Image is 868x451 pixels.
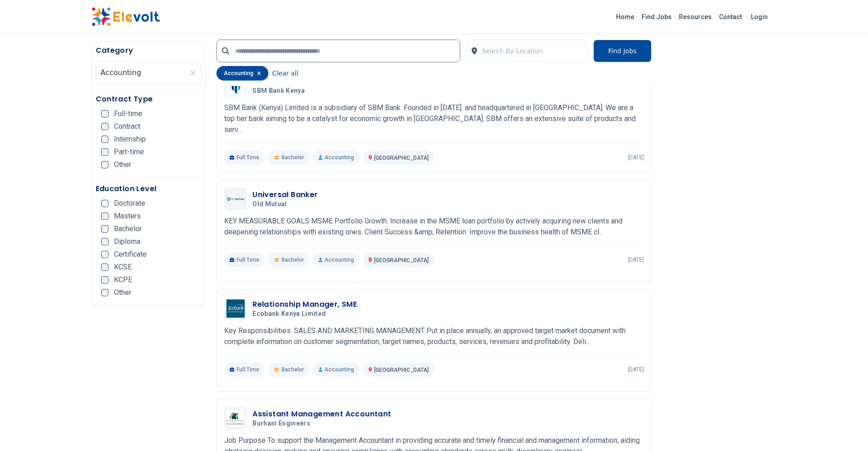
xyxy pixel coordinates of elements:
span: Burhani Engineers [252,420,310,428]
p: Full Time [224,150,265,165]
p: Accounting [313,150,360,165]
span: Certificate [114,251,147,258]
span: Contract [114,123,140,130]
input: Diploma [101,238,108,245]
span: [GEOGRAPHIC_DATA] [374,367,429,373]
a: SBM Bank KenyaOfficer, Consumer BankingSBM Bank KenyaSBM Bank (Kenya) Limited is a subsidiary of ... [224,74,644,165]
a: Ecobank Kenya LimitedRelationship Manager, SMEEcobank Kenya LimitedKey Responsibilities: SALES AN... [224,297,644,377]
div: accounting [216,66,268,81]
span: Part-time [114,148,144,156]
input: Certificate [101,251,108,258]
input: Masters [101,213,108,220]
h3: Relationship Manager, SME [252,299,357,310]
span: Internship [114,136,146,143]
input: Part-time [101,148,108,156]
span: [GEOGRAPHIC_DATA] [374,155,429,161]
input: KCSE [101,264,108,271]
a: Find Jobs [638,10,675,24]
p: [DATE] [628,154,644,161]
input: Other [101,289,108,296]
h3: Universal Banker [252,189,318,200]
p: SBM Bank (Kenya) Limited is a subsidiary of SBM Bank. Founded in [DATE]. and headquartered in [GE... [224,102,644,135]
p: Accounting [313,362,360,377]
h3: Assistant Management Accountant [252,409,391,420]
p: [DATE] [628,366,644,373]
span: Other [114,289,131,296]
span: SBM Bank Kenya [252,87,305,95]
span: Doctorate [114,200,145,207]
a: Old MutualUniversal BankerOld MutualKEY MEASURABLE GOALS MSME Portfolio Growth: Increase in the M... [224,187,644,267]
span: KCSE [114,264,132,271]
h5: Education Level [96,183,202,194]
img: Burhani Engineers [226,410,245,427]
iframe: Chat Widget [822,407,868,451]
p: [DATE] [628,256,644,264]
p: Accounting [313,253,360,267]
span: Diploma [114,238,140,245]
input: Full-time [101,110,108,117]
h5: Category [96,45,202,56]
span: Masters [114,213,141,220]
iframe: Advertisement [663,41,777,314]
span: Bachelor [282,154,304,161]
a: Login [745,8,773,26]
input: Internship [101,136,108,143]
p: KEY MEASURABLE GOALS MSME Portfolio Growth: Increase in the MSME loan portfolio by actively acqui... [224,216,644,238]
input: Bachelor [101,225,108,233]
button: Find Jobs [593,40,652,62]
span: Full-time [114,110,142,117]
a: Resources [675,10,715,24]
h5: Contract Type [96,94,202,105]
p: Key Responsibilities: SALES AND MARKETING MANAGEMENT Put in place annually, an approved target ma... [224,325,644,347]
span: Other [114,161,131,168]
span: Bachelor [282,366,304,373]
img: Old Mutual [226,190,245,208]
span: KCPE [114,276,132,284]
img: Ecobank Kenya Limited [226,299,245,317]
a: Home [612,10,638,24]
input: Other [101,161,108,168]
input: Doctorate [101,200,108,207]
input: KCPE [101,276,108,284]
a: Contact [715,10,745,24]
span: Old Mutual [252,200,287,208]
span: Bachelor [282,256,304,264]
img: Elevolt [92,7,160,26]
p: Full Time [224,362,265,377]
input: Contract [101,123,108,130]
span: [GEOGRAPHIC_DATA] [374,257,429,264]
span: Ecobank Kenya Limited [252,310,326,318]
p: Full Time [224,253,265,267]
button: Clear all [272,66,298,81]
span: Bachelor [114,225,142,233]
